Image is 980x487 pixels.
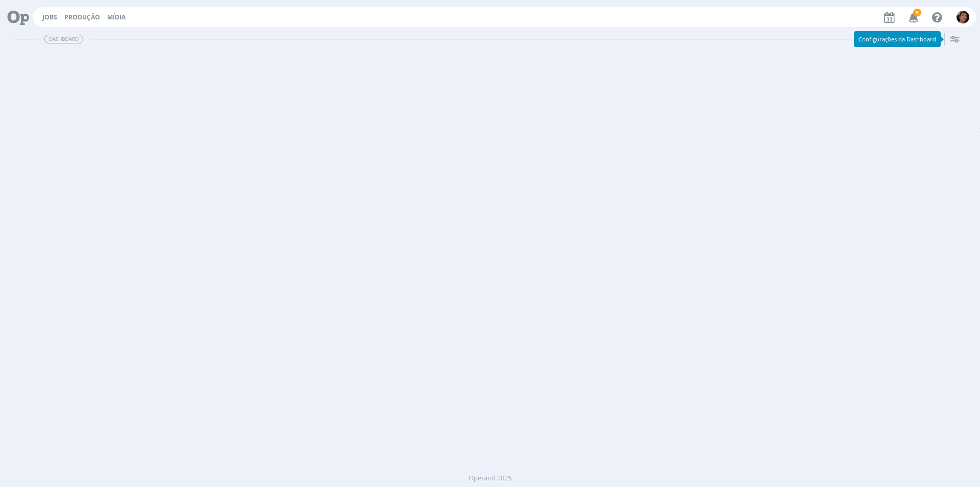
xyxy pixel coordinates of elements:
[854,31,941,47] div: Configurações da Dashboard
[902,8,923,27] button: 9
[957,11,969,24] img: P
[39,13,60,21] button: Jobs
[104,13,129,21] button: Mídia
[107,13,126,21] a: Mídia
[956,8,970,26] button: P
[44,35,83,43] span: Dashboard
[61,13,103,21] button: Produção
[42,13,57,21] a: Jobs
[913,9,921,16] span: 9
[64,13,100,21] a: Produção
